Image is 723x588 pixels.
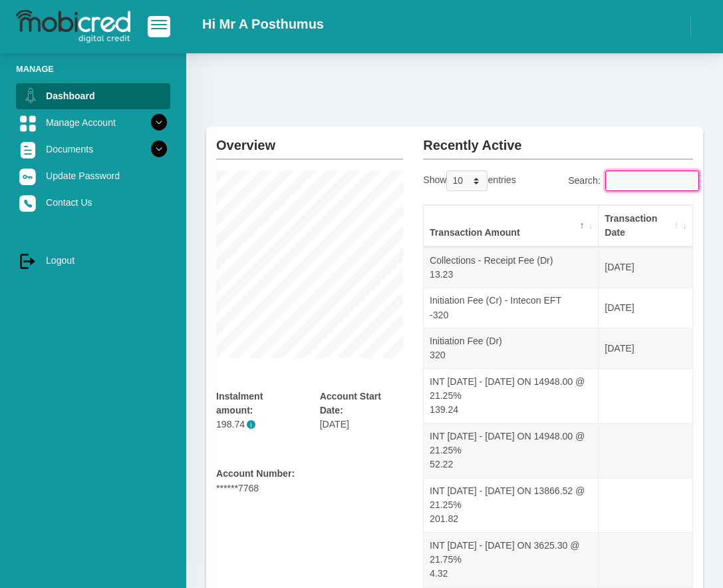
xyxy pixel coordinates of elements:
td: INT [DATE] - [DATE] ON 13866.52 @ 21.25% 201.82 [424,477,599,532]
a: Documents [16,137,170,162]
td: [DATE] [599,247,692,288]
th: Transaction Date: activate to sort column ascending [599,205,692,247]
td: INT [DATE] - [DATE] ON 14948.00 @ 21.25% 52.22 [424,423,599,477]
b: Account Number: [216,468,295,479]
th: Transaction Amount: activate to sort column descending [424,205,599,247]
h2: Hi Mr A Posthumus [202,16,324,32]
li: Manage [16,63,170,75]
select: Showentries [446,170,488,191]
a: Manage Account [16,110,170,135]
h2: Overview [216,127,403,153]
td: Initiation Fee (Dr) 320 [424,328,599,368]
a: Dashboard [16,83,170,109]
a: Contact Us [16,190,170,215]
b: Account Start Date: [320,391,381,416]
a: Logout [16,248,170,273]
b: Instalment amount: [216,391,263,416]
label: Search: [568,170,693,191]
td: INT [DATE] - [DATE] ON 3625.30 @ 21.75% 4.32 [424,532,599,587]
span: i [247,420,255,429]
label: Show entries [423,170,515,191]
td: Collections - Receipt Fee (Dr) 13.23 [424,247,599,288]
a: Update Password [16,163,170,188]
h2: Recently Active [423,127,693,153]
td: [DATE] [599,328,692,368]
p: 198.74 [216,418,300,432]
div: [DATE] [320,390,404,432]
td: Initiation Fee (Cr) - Intecon EFT -320 [424,288,599,328]
input: Search: [605,170,699,191]
td: INT [DATE] - [DATE] ON 14948.00 @ 21.25% 139.24 [424,368,599,423]
td: [DATE] [599,288,692,328]
img: logo-mobicred.svg [16,10,130,43]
